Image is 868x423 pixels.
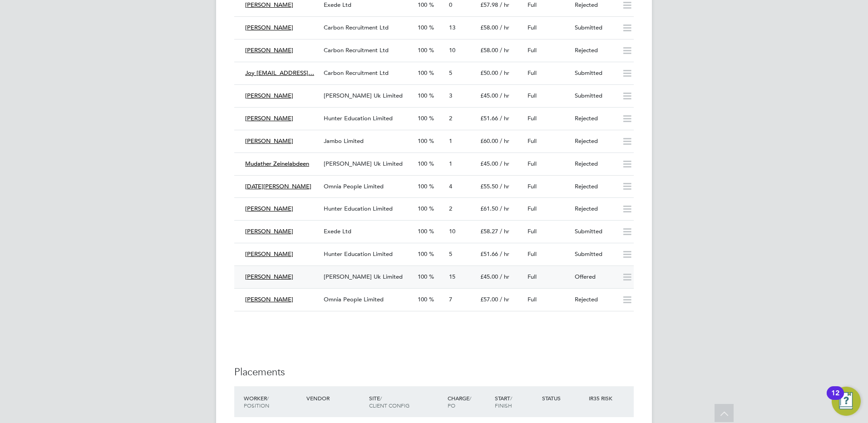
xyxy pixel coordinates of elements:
span: 10 [449,227,455,235]
span: 100 [418,1,427,9]
span: Full [528,227,537,235]
div: Charge [445,390,493,413]
span: £45.00 [480,92,498,99]
div: Rejected [571,179,618,194]
span: Full [528,69,537,77]
span: / hr [500,1,509,9]
span: £61.50 [480,205,498,212]
span: 100 [418,182,427,190]
div: Submitted [571,89,618,103]
span: [PERSON_NAME] Uk Limited [324,160,403,167]
span: £45.00 [480,160,498,167]
span: / Client Config [369,394,409,409]
span: Full [528,46,537,54]
span: 1 [449,160,452,167]
span: Hunter Education Limited [324,250,393,258]
span: / hr [500,295,509,303]
div: 12 [831,393,839,405]
span: / PO [448,394,471,409]
div: Rejected [571,111,618,126]
span: Full [528,273,537,280]
span: Full [528,250,537,258]
span: £50.00 [480,69,498,77]
span: 100 [418,114,427,122]
span: [PERSON_NAME] [245,273,293,280]
span: / Position [244,394,269,409]
span: 1 [449,137,452,145]
div: Offered [571,270,618,285]
button: Open Resource Center, 12 new notifications [832,387,861,416]
span: £58.27 [480,227,498,235]
span: Omnia People Limited [324,295,384,303]
span: £57.00 [480,295,498,303]
div: Rejected [571,292,618,307]
span: Full [528,24,537,31]
span: Hunter Education Limited [324,114,393,122]
span: 100 [418,24,427,31]
span: Full [528,205,537,212]
span: Exede Ltd [324,227,351,235]
span: 100 [418,137,427,145]
span: / hr [500,24,509,31]
span: 100 [418,273,427,280]
span: [PERSON_NAME] [245,1,293,9]
span: [PERSON_NAME] [245,114,293,122]
span: 100 [418,160,427,167]
span: 3 [449,92,452,99]
span: Hunter Education Limited [324,205,393,212]
span: £58.00 [480,46,498,54]
span: Exede Ltd [324,1,351,9]
span: Carbon Recruitment Ltd [324,69,389,77]
div: Rejected [571,157,618,172]
div: Rejected [571,134,618,149]
div: Submitted [571,20,618,35]
span: Full [528,160,537,167]
span: Full [528,137,537,145]
span: [DATE][PERSON_NAME] [245,182,311,190]
span: [PERSON_NAME] [245,227,293,235]
span: / hr [500,160,509,167]
span: / hr [500,137,509,145]
span: / hr [500,92,509,99]
span: / hr [500,182,509,190]
span: [PERSON_NAME] Uk Limited [324,92,403,99]
span: [PERSON_NAME] Uk Limited [324,273,403,280]
span: [PERSON_NAME] [245,205,293,212]
span: 15 [449,273,455,280]
span: Full [528,182,537,190]
span: Full [528,295,537,303]
span: £60.00 [480,137,498,145]
span: / hr [500,114,509,122]
span: [PERSON_NAME] [245,137,293,145]
div: Rejected [571,202,618,216]
span: 2 [449,114,452,122]
span: Joy [EMAIL_ADDRESS]… [245,69,314,77]
span: / Finish [495,394,512,409]
span: [PERSON_NAME] [245,250,293,258]
span: Carbon Recruitment Ltd [324,46,389,54]
div: Start [493,390,540,413]
span: 7 [449,295,452,303]
div: Rejected [571,43,618,58]
span: [PERSON_NAME] [245,295,293,303]
span: £57.98 [480,1,498,9]
span: £58.00 [480,24,498,31]
span: / hr [500,273,509,280]
span: 13 [449,24,455,31]
span: [PERSON_NAME] [245,92,293,99]
span: 100 [418,295,427,303]
span: 100 [418,227,427,235]
span: [PERSON_NAME] [245,24,293,31]
span: Full [528,114,537,122]
div: Worker [242,390,304,413]
span: Omnia People Limited [324,182,384,190]
span: 5 [449,250,452,258]
span: 5 [449,69,452,77]
h3: Placements [234,366,634,379]
span: / hr [500,69,509,77]
span: Full [528,1,537,9]
span: 100 [418,205,427,212]
span: £55.50 [480,182,498,190]
span: 100 [418,250,427,258]
span: Mudather Zeinelabdeen [245,160,309,167]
